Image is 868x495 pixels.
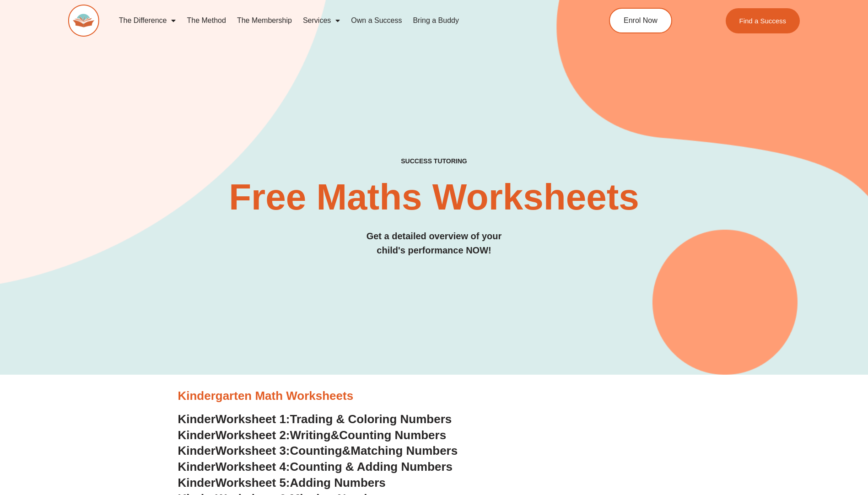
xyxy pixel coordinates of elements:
[290,476,386,490] span: Adding Numbers
[178,428,216,442] span: Kinder
[178,388,690,404] h3: Kindergarten Math Worksheets
[181,10,231,31] a: The Method
[345,10,407,31] a: Own a Success
[68,157,800,165] h4: SUCCESS TUTORING​
[216,428,290,442] span: Worksheet 2:
[178,476,386,490] a: KinderWorksheet 5:Adding Numbers
[290,460,453,473] span: Counting & Adding Numbers
[178,460,453,473] a: KinderWorksheet 4:Counting & Adding Numbers
[178,428,447,442] a: KinderWorksheet 2:Writing&Counting Numbers
[339,428,446,442] span: Counting Numbers
[68,179,800,215] h2: Free Maths Worksheets​
[113,10,182,31] a: The Difference
[216,476,290,490] span: Worksheet 5:
[297,10,345,31] a: Services
[216,460,290,473] span: Worksheet 4:
[216,444,290,457] span: Worksheet 3:
[726,8,800,33] a: Find a Success
[178,444,458,457] a: KinderWorksheet 3:Counting&Matching Numbers
[178,476,216,490] span: Kinder
[407,10,464,31] a: Bring a Buddy
[68,229,800,258] h3: Get a detailed overview of your child's performance NOW!
[290,412,452,426] span: Trading & Coloring Numbers
[739,17,787,24] span: Find a Success
[216,412,290,426] span: Worksheet 1:
[178,412,216,426] span: Kinder
[178,412,452,426] a: KinderWorksheet 1:Trading & Coloring Numbers
[178,444,216,457] span: Kinder
[113,10,567,31] nav: Menu
[609,8,672,33] a: Enrol Now
[178,460,216,473] span: Kinder
[624,17,658,24] span: Enrol Now
[290,428,331,442] span: Writing
[290,444,342,457] span: Counting
[350,444,458,457] span: Matching Numbers
[232,10,297,31] a: The Membership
